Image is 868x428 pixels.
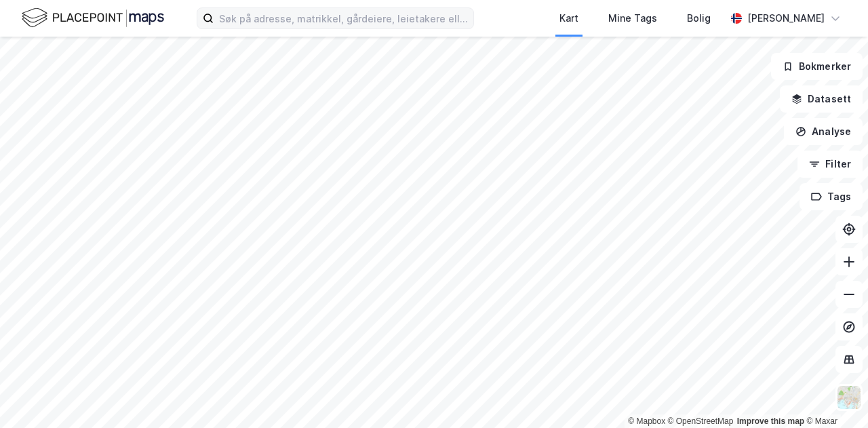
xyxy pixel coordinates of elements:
[800,363,868,428] iframe: Chat Widget
[687,10,711,26] div: Bolig
[559,10,578,26] div: Kart
[22,6,164,30] img: logo.f888ab2527a4732fd821a326f86c7f29.svg
[747,10,825,26] div: [PERSON_NAME]
[214,8,473,28] input: Søk på adresse, matrikkel, gårdeiere, leietakere eller personer
[608,10,657,26] div: Mine Tags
